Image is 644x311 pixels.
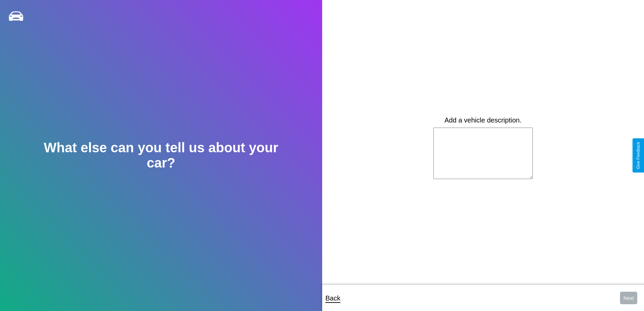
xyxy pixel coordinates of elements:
p: Back [326,292,340,304]
label: Add a vehicle description. [445,116,522,124]
div: Give Feedback [636,142,641,169]
h2: What else can you tell us about your car? [32,140,290,171]
button: Next [620,292,637,304]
